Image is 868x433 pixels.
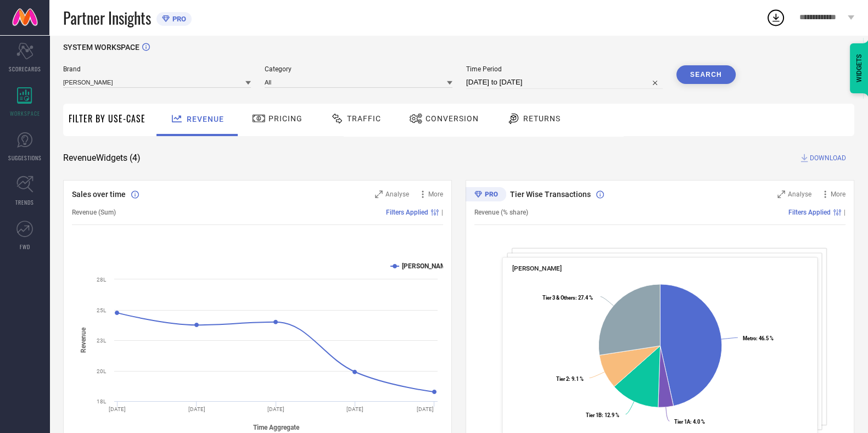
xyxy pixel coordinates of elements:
span: FWD [20,243,30,251]
tspan: Tier 3 & Others [542,295,575,301]
span: Returns [523,114,561,123]
text: 18L [97,398,107,404]
text: 20L [97,368,107,374]
span: WORKSPACE [10,109,40,117]
span: Revenue (% share) [474,209,528,216]
span: | [844,209,845,216]
span: Revenue [187,115,224,123]
text: 23L [97,338,107,344]
span: SYSTEM WORKSPACE [63,43,139,52]
text: [DATE] [346,406,363,412]
span: Filters Applied [788,209,831,216]
text: [DATE] [417,406,434,412]
span: Time Period [466,65,663,73]
span: Traffic [347,114,381,123]
span: | [441,209,443,216]
span: SCORECARDS [9,65,41,73]
tspan: Tier 2 [556,376,568,382]
span: Filters Applied [386,209,428,216]
span: Tier Wise Transactions [510,190,591,199]
text: 25L [97,307,107,313]
tspan: Time Aggregate [253,423,300,431]
span: Analyse [385,190,409,198]
span: SUGGESTIONS [8,154,42,162]
div: Premium [466,187,506,204]
div: Open download list [766,8,786,27]
span: PRO [170,15,186,23]
tspan: Metro [742,335,755,341]
text: : 4.0 % [674,419,705,425]
tspan: Tier 1A [674,419,691,425]
text: [DATE] [267,406,284,412]
text: : 9.1 % [556,376,583,382]
text: [PERSON_NAME] [402,262,452,270]
span: Analyse [788,190,811,198]
span: TRENDS [15,198,34,206]
span: Revenue (Sum) [72,209,116,216]
span: Pricing [268,114,303,123]
text: [DATE] [109,406,126,412]
text: : 27.4 % [542,295,593,301]
text: : 12.9 % [586,412,619,418]
span: More [428,190,443,198]
span: Conversion [425,114,479,123]
tspan: Tier 1B [586,412,602,418]
text: : 46.5 % [742,335,773,341]
span: DOWNLOAD [810,153,846,164]
svg: Zoom [375,190,383,198]
text: [DATE] [188,406,205,412]
span: Revenue Widgets ( 4 ) [63,153,141,164]
svg: Zoom [777,190,785,198]
span: Sales over time [72,190,126,199]
input: Select time period [466,76,663,89]
span: [PERSON_NAME] [512,265,562,272]
span: More [831,190,845,198]
span: Category [265,65,452,73]
tspan: Revenue [80,327,87,353]
text: 28L [97,277,107,283]
button: Search [676,65,736,84]
span: Partner Insights [63,7,151,29]
span: Brand [63,65,251,73]
span: Filter By Use-Case [69,112,145,125]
